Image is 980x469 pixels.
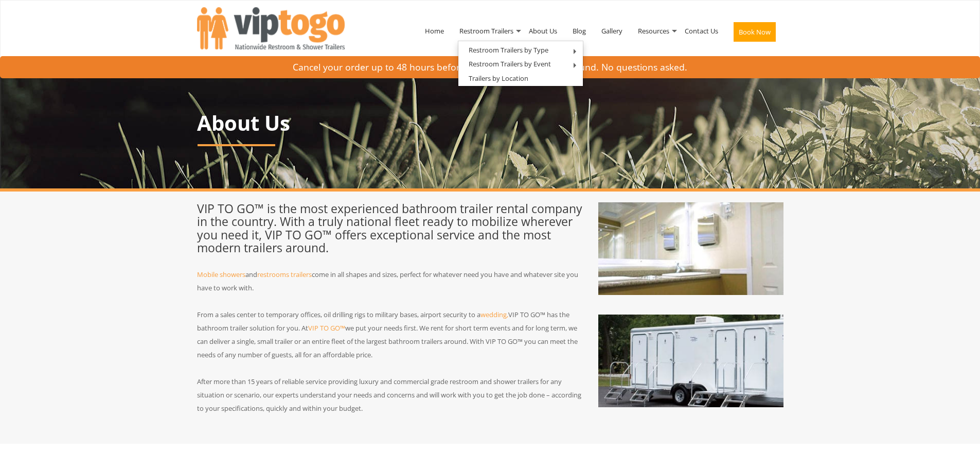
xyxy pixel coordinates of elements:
[197,308,583,361] p: From a sales center to temporary offices, oil drilling rigs to military bases, airport security t...
[458,44,559,57] a: Restroom Trailers by Type
[197,270,245,279] a: Mobile showers
[630,4,677,58] a: Resources
[565,4,594,58] a: Blog
[458,58,561,71] a: Restroom Trailers by Event
[594,4,630,58] a: Gallery
[480,310,508,319] a: wedding,
[677,4,726,58] a: Contact Us
[197,202,583,254] h3: VIP TO GO™ is the most experienced bathroom trailer rental company in the country. With a truly n...
[197,7,345,49] img: VIPTOGO
[521,4,565,58] a: About Us
[734,22,776,42] button: Book Now
[598,315,783,407] img: About Us - VIPTOGO
[257,270,312,279] a: restrooms trailers
[308,323,345,333] a: VIP TO GO™
[197,268,583,294] p: and come in all shapes and sizes, perfect for whatever need you have and whatever site you have t...
[726,4,783,64] a: Book Now
[458,72,539,85] a: Trailers by Location
[417,4,452,58] a: Home
[197,375,583,415] p: After more than 15 years of reliable service providing luxury and commercial grade restroom and s...
[598,202,783,295] img: About Us - VIPTOGO
[452,4,521,58] a: Restroom Trailers
[197,112,783,134] h1: About Us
